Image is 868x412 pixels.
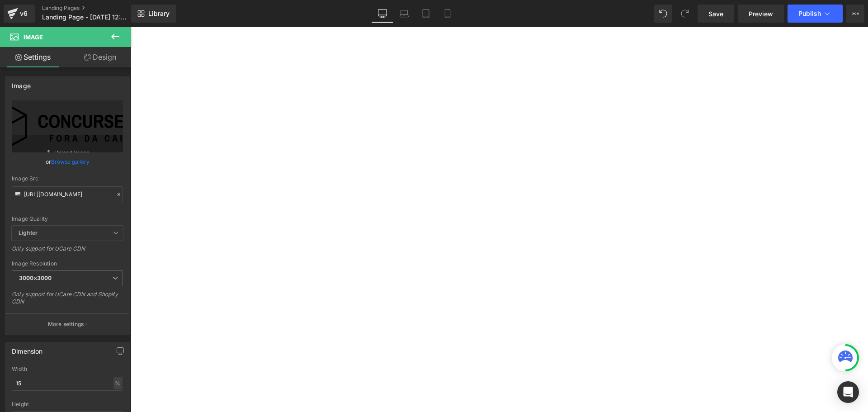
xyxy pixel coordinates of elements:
span: Image [24,33,43,41]
a: Mobile [437,5,458,23]
p: More settings [48,320,84,328]
a: Laptop [393,5,415,23]
a: Desktop [372,5,393,23]
b: Lighter [19,229,38,236]
button: More settings [5,313,129,335]
div: or [12,157,123,166]
div: Open Intercom Messenger [837,381,859,403]
div: Height [12,401,123,407]
a: Design [67,47,133,67]
span: Save [708,9,723,19]
div: Only support for UCare CDN and Shopify CDN [12,291,123,311]
button: Undo [654,5,672,23]
button: Redo [676,5,694,23]
a: v6 [4,5,35,23]
span: Preview [749,9,773,19]
input: Link [12,186,123,202]
input: auto [12,376,123,391]
div: Dimension [12,342,43,355]
a: Browse gallery [51,154,90,170]
a: Preview [738,5,784,23]
div: Image [12,77,31,90]
span: Publish [798,10,821,17]
a: Landing Pages [42,5,146,12]
div: Image Quality [12,216,123,222]
div: Only support for UCare CDN [12,245,123,258]
span: Library [148,9,170,18]
b: 3000x3000 [19,275,52,281]
button: More [846,5,864,23]
a: Tablet [415,5,437,23]
div: % [113,377,122,389]
span: Landing Page - [DATE] 12:00:36 [42,14,129,21]
div: Image Resolution [12,260,123,267]
button: Publish [788,5,843,23]
div: Image Src [12,175,123,182]
div: Width [12,366,123,372]
div: v6 [18,8,29,19]
a: New Library [131,5,176,23]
